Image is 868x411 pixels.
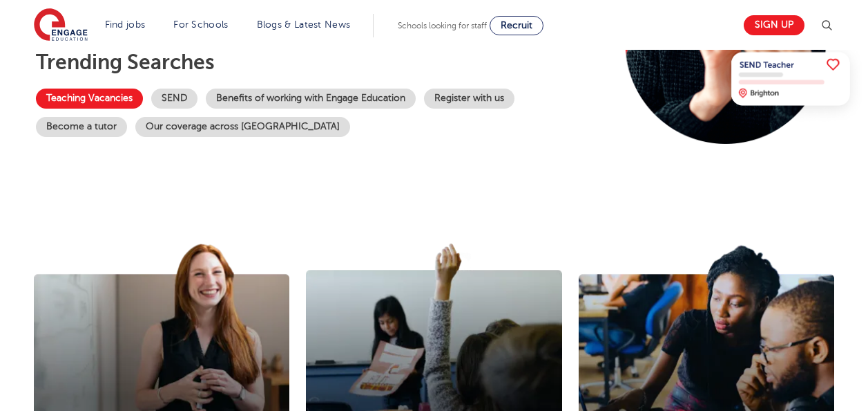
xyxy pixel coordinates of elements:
img: Engage Education [34,8,88,43]
span: Schools looking for staff [398,21,487,30]
a: Teaching Vacancies [36,89,143,109]
a: Recruit [490,16,543,35]
p: Trending searches [36,50,593,75]
a: SEND [151,89,197,109]
a: For Schools [173,19,228,30]
a: Become a tutor [36,117,127,137]
a: Blogs & Latest News [257,19,351,30]
span: Recruit [501,20,532,30]
a: Our coverage across [GEOGRAPHIC_DATA] [135,117,350,137]
a: Sign up [744,15,804,35]
a: Register with us [424,89,514,109]
a: Find jobs [105,19,146,30]
a: Benefits of working with Engage Education [206,89,416,109]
